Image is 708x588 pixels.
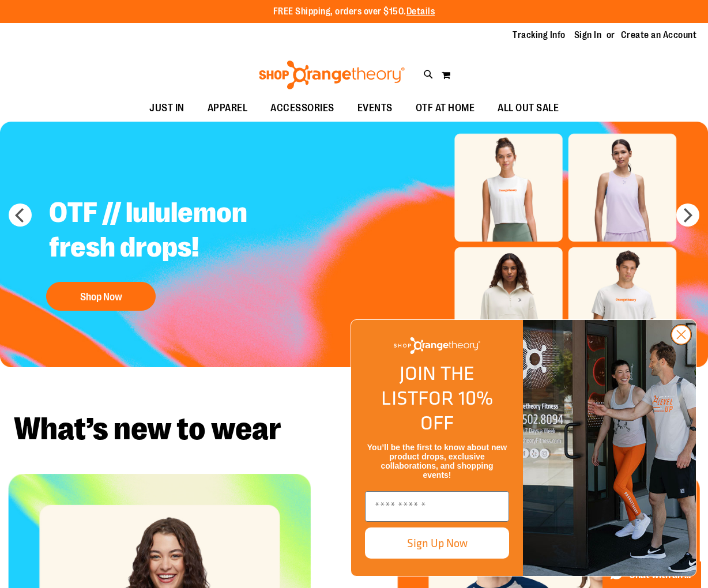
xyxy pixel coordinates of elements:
[339,308,708,588] div: FLYOUT Form
[40,187,327,276] h2: OTF // lululemon fresh drops!
[367,443,507,480] span: You’ll be the first to know about new product drops, exclusive collaborations, and shopping events!
[621,29,697,42] a: Create an Account
[406,6,435,17] a: Details
[416,95,475,121] span: OTF AT HOME
[9,203,32,227] button: prev
[394,337,480,354] img: Shop Orangetheory
[149,95,184,121] span: JUST IN
[357,95,393,121] span: EVENTS
[40,187,327,316] a: OTF // lululemon fresh drops! Shop Now
[513,29,566,42] a: Tracking Info
[365,527,509,559] button: Sign Up Now
[46,282,156,311] button: Shop Now
[574,29,602,42] a: Sign In
[208,95,248,121] span: APPAREL
[671,324,692,345] button: Close dialog
[418,383,493,437] span: FOR 10% OFF
[381,359,474,412] span: JOIN THE LIST
[273,5,435,18] p: FREE Shipping, orders over $150.
[523,320,696,576] img: Shop Orangtheory
[14,413,694,445] h2: What’s new to wear
[676,203,699,227] button: next
[365,491,509,522] input: Enter email
[270,95,334,121] span: ACCESSORIES
[257,61,406,89] img: Shop Orangetheory
[498,95,559,121] span: ALL OUT SALE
